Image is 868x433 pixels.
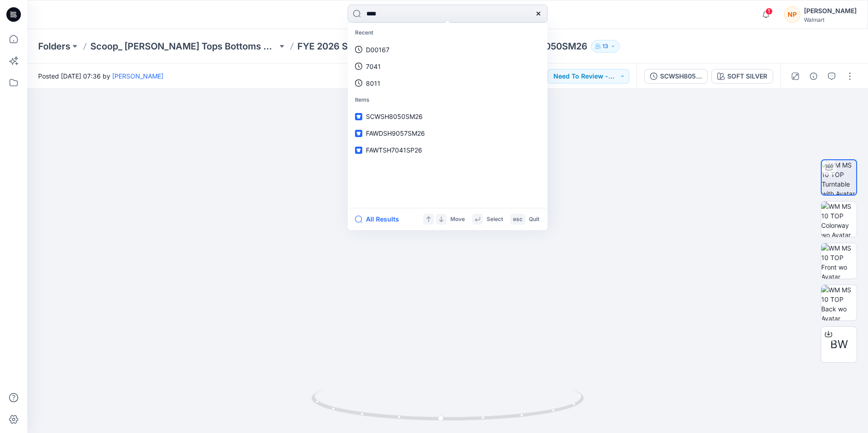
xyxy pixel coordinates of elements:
p: Items [350,92,546,108]
img: WM MS 10 TOP Colorway wo Avatar [821,202,857,237]
a: 7041 [350,58,546,75]
span: Posted [DATE] 07:36 by [38,71,163,81]
button: 13 [591,40,620,53]
div: SOFT SILVER [727,71,767,81]
p: 8011 [366,79,380,88]
button: All Results [355,214,405,225]
p: Quit [529,215,539,224]
span: SCWSH8050SM26 [366,113,423,120]
span: FAWTSH7041SP26 [366,146,422,154]
button: Details [806,69,821,84]
p: Recent [350,25,546,41]
img: eyJhbGciOiJIUzI1NiIsImtpZCI6IjAiLCJzbHQiOiJzZXMiLCJ0eXAiOiJKV1QifQ.eyJkYXRhIjp7InR5cGUiOiJzdG9yYW... [258,80,637,433]
img: WM MS 10 TOP Back wo Avatar [821,285,857,320]
a: FYE 2026 S2 Scoop_Shahi Missy Tops Bottoms Dresses Board [297,40,484,53]
button: SCWSH8050SM26 [644,69,708,84]
a: [PERSON_NAME] [112,72,163,80]
a: 8011 [350,75,546,92]
button: SOFT SILVER [711,69,773,84]
a: D00167 [350,41,546,58]
span: BW [830,336,848,353]
p: D00167 [366,45,390,54]
p: esc [513,215,523,224]
div: Walmart [804,16,857,23]
a: SCWSH8050SM26 [350,108,546,125]
p: Move [450,215,465,224]
p: Select [487,215,503,224]
span: 1 [765,8,773,15]
a: Scoop_ [PERSON_NAME] Tops Bottoms Dresses [90,40,277,53]
img: WM MS 10 TOP Front wo Avatar [821,243,857,279]
div: NP [784,6,800,23]
p: 13 [602,41,608,51]
a: FAWDSH9057SM26 [350,125,546,142]
span: FAWDSH9057SM26 [366,129,425,137]
p: 7041 [366,62,381,71]
a: FAWTSH7041SP26 [350,142,546,158]
a: Folders [38,40,70,53]
div: [PERSON_NAME] [804,5,857,16]
div: SCWSH8050SM26 [660,71,702,81]
img: WM MS 10 TOP Turntable with Avatar [822,160,856,195]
